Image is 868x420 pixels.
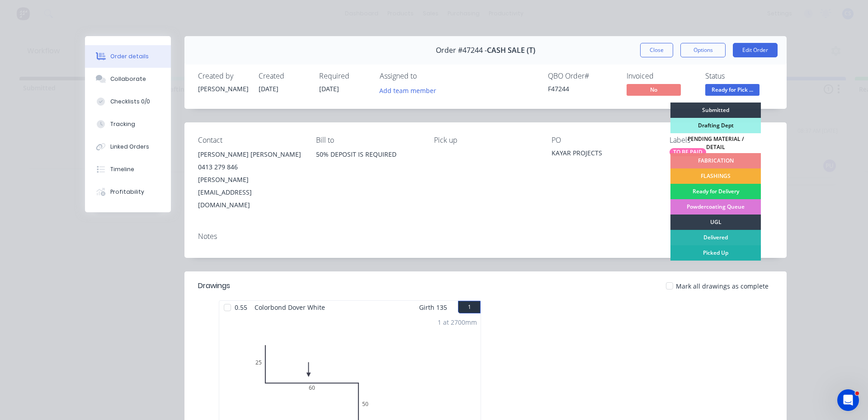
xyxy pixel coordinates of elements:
div: Contact [198,136,302,145]
iframe: Intercom live chat [837,389,859,411]
span: [DATE] [319,84,339,93]
div: Invoiced [627,72,694,80]
div: Profitability [110,188,144,196]
button: Options [680,43,726,57]
div: KAYAR PROJECTS [552,148,655,161]
div: PENDING MATERIAL / DETAIL [670,133,761,153]
div: [PERSON_NAME][EMAIL_ADDRESS][DOMAIN_NAME] [198,173,302,211]
button: Edit Order [733,43,778,57]
button: Checklists 0/0 [85,90,171,113]
div: FABRICATION [670,153,761,168]
div: 0413 279 846 [198,161,302,173]
button: Timeline [85,158,171,181]
div: Status [705,72,773,80]
div: [PERSON_NAME] [PERSON_NAME]0413 279 846[PERSON_NAME][EMAIL_ADDRESS][DOMAIN_NAME] [198,148,302,211]
div: QBO Order # [548,72,616,80]
div: Powdercoating Queue [670,199,761,215]
div: TO BE PAID [670,148,706,156]
div: Ready for Delivery [670,184,761,199]
div: Labels [670,136,773,145]
button: 1 [458,301,481,313]
div: Timeline [110,165,134,173]
span: 0.55 [231,301,251,314]
div: Required [319,72,369,80]
div: F47244 [548,84,616,93]
span: Colorbond Dover White [251,301,329,314]
span: CASH SALE (T) [487,46,535,55]
div: 50% DEPOSIT IS REQUIRED [316,148,420,177]
div: Linked Orders [110,143,149,151]
div: Delivered [670,230,761,245]
button: Tracking [85,113,171,135]
div: Bill to [316,136,420,145]
button: Close [640,43,673,57]
button: Order details [85,45,171,68]
div: 50% DEPOSIT IS REQUIRED [316,148,420,161]
span: [DATE] [259,84,278,93]
div: Order details [110,52,149,61]
div: [PERSON_NAME] [198,84,248,93]
div: [PERSON_NAME] [PERSON_NAME] [198,148,302,161]
div: Submitted [670,103,761,118]
div: PO [552,136,655,145]
div: Collaborate [110,75,146,83]
div: Checklists 0/0 [110,98,150,106]
div: Picked Up [670,245,761,261]
button: Linked Orders [85,135,171,158]
button: Add team member [375,84,441,96]
div: Created by [198,72,248,80]
button: Add team member [380,84,441,96]
span: Order #47244 - [436,46,487,55]
div: UGL [670,215,761,230]
div: Pick up [434,136,538,145]
button: Profitability [85,181,171,203]
div: Tracking [110,120,135,128]
button: Ready for Pick ... [705,84,759,98]
span: No [627,84,681,95]
div: Created [259,72,308,80]
div: FLASHINGS [670,168,761,184]
div: Assigned to [380,72,470,80]
div: 1 at 2700mm [438,317,477,327]
div: Drawings [198,280,230,291]
span: Girth 135 [419,301,447,314]
div: Notes [198,232,773,241]
span: Ready for Pick ... [705,84,759,95]
div: Drafting Dept [670,118,761,133]
button: Collaborate [85,68,171,90]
